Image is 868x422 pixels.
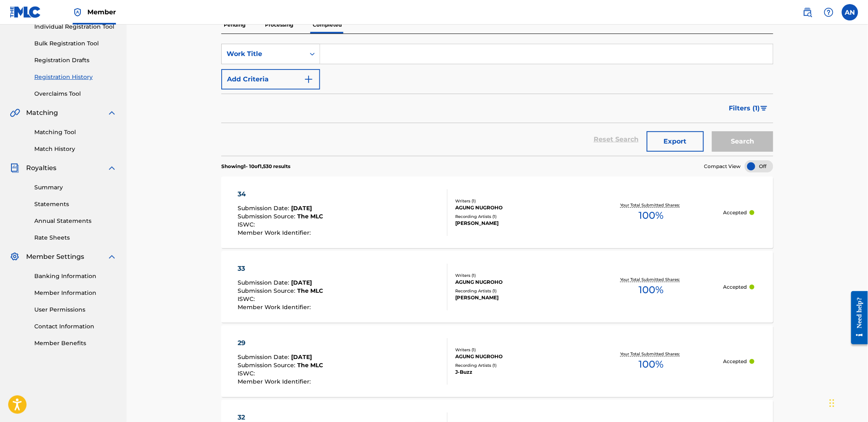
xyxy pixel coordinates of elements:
[620,276,682,283] p: Your Total Submitted Shares:
[34,90,117,98] a: Overclaims Tool
[238,264,323,274] div: 33
[238,303,313,311] span: Member Work Identifier :
[238,229,313,236] span: Member Work Identifier :
[10,6,41,18] img: MLC Logo
[799,4,816,20] a: Public Search
[34,200,117,209] a: Statements
[821,4,837,20] div: Help
[263,16,296,34] p: Processing
[455,353,579,360] div: AGUNG NUGROHO
[238,213,298,220] span: Submission Source :
[26,108,58,118] span: Matching
[238,370,257,377] span: ISWC :
[238,338,323,348] div: 29
[455,220,579,227] div: [PERSON_NAME]
[221,177,773,248] a: 34Submission Date:[DATE]Submission Source:The MLCISWC:Member Work Identifier:Writers (1)AGUNG NUG...
[34,322,117,331] a: Contact Information
[292,279,312,286] span: [DATE]
[238,279,292,286] span: Submission Date :
[620,202,682,208] p: Your Total Submitted Shares:
[310,16,344,34] p: Completed
[723,283,747,291] p: Accepted
[455,272,579,278] div: Writers ( 1 )
[830,391,835,415] div: Drag
[292,353,312,361] span: [DATE]
[639,357,663,372] span: 100 %
[34,128,117,137] a: Matching Tool
[227,49,300,59] div: Work Title
[647,131,704,152] button: Export
[10,163,20,173] img: Royalties
[723,358,747,365] p: Accepted
[845,285,868,350] iframe: Resource Center
[238,204,292,212] span: Submission Date :
[107,108,117,118] img: expand
[704,163,741,170] span: Compact View
[455,288,579,294] div: Recording Artists ( 1 )
[26,163,56,173] span: Royalties
[298,213,323,220] span: The MLC
[221,325,773,397] a: 29Submission Date:[DATE]Submission Source:The MLCISWC:Member Work Identifier:Writers (1)AGUNG NUG...
[107,252,117,262] img: expand
[221,251,773,323] a: 33Submission Date:[DATE]Submission Source:The MLCISWC:Member Work Identifier:Writers (1)AGUNG NUG...
[455,368,579,376] div: J-Buzz
[304,74,314,84] img: 9d2ae6d4665cec9f34b9.svg
[221,16,248,34] p: Pending
[238,221,257,228] span: ISWC :
[298,361,323,369] span: The MLC
[107,163,117,173] img: expand
[10,252,20,262] img: Member Settings
[455,294,579,301] div: [PERSON_NAME]
[639,283,663,297] span: 100 %
[34,56,117,65] a: Registration Drafts
[824,7,834,17] img: help
[238,361,298,369] span: Submission Source :
[238,287,298,294] span: Submission Source :
[238,189,323,199] div: 34
[639,208,663,223] span: 100 %
[10,108,20,118] img: Matching
[221,69,320,90] button: Add Criteria
[34,217,117,225] a: Annual Statements
[455,362,579,368] div: Recording Artists ( 1 )
[34,289,117,297] a: Member Information
[73,7,82,17] img: Top Rightsholder
[723,209,747,216] p: Accepted
[827,383,868,422] iframe: Chat Widget
[221,44,773,156] form: Search Form
[455,213,579,220] div: Recording Artists ( 1 )
[34,339,117,348] a: Member Benefits
[34,145,117,153] a: Match History
[729,103,760,113] span: Filters ( 1 )
[238,295,257,303] span: ISWC :
[34,305,117,314] a: User Permissions
[455,204,579,211] div: AGUNG NUGROHO
[238,378,313,385] span: Member Work Identifier :
[455,198,579,204] div: Writers ( 1 )
[455,347,579,353] div: Writers ( 1 )
[455,278,579,286] div: AGUNG NUGROHO
[238,353,292,361] span: Submission Date :
[34,73,117,81] a: Registration History
[26,252,84,262] span: Member Settings
[34,233,117,242] a: Rate Sheets
[34,22,117,31] a: Individual Registration Tool
[34,39,117,48] a: Bulk Registration Tool
[292,204,312,212] span: [DATE]
[842,4,858,20] div: User Menu
[34,272,117,281] a: Banking Information
[724,98,773,119] button: Filters (1)
[87,7,116,17] span: Member
[34,183,117,192] a: Summary
[803,7,812,17] img: search
[221,163,290,170] p: Showing 1 - 10 of 1,530 results
[298,287,323,294] span: The MLC
[620,351,682,357] p: Your Total Submitted Shares:
[761,106,768,111] img: filter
